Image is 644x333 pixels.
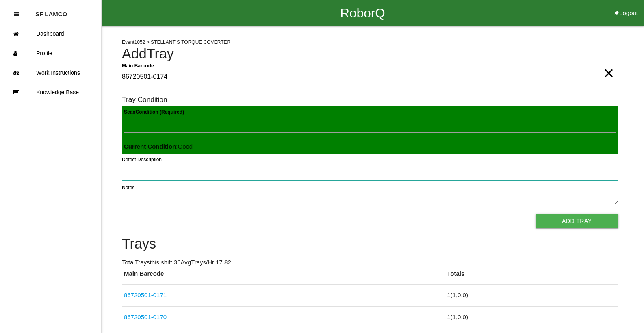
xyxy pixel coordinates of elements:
span: Event 1052 > STELLANTIS TORQUE COVERTER [122,39,230,45]
a: Profile [0,43,101,63]
button: Add Tray [536,214,618,228]
a: 86720501-0170 [124,314,167,320]
a: Knowledge Base [0,82,101,102]
label: Defect Description [122,156,162,163]
span: : Good [124,143,193,150]
input: Required [122,68,618,86]
b: Scan Condition (Required) [124,109,184,115]
span: Clear Input [603,57,614,73]
label: Notes [122,184,134,191]
a: 86720501-0171 [124,292,167,298]
h6: Tray Condition [122,96,618,104]
b: Current Condition [124,143,176,150]
p: SF LAMCO [35,4,67,17]
th: Totals [445,269,618,285]
p: Total Trays this shift: 36 Avg Trays /Hr: 17.82 [122,258,618,267]
b: Main Barcode [122,63,154,68]
td: 1 ( 1 , 0 , 0 ) [445,285,618,307]
h4: Add Tray [122,46,618,62]
td: 1 ( 1 , 0 , 0 ) [445,306,618,328]
a: Dashboard [0,24,101,43]
div: Close [14,4,19,24]
h4: Trays [122,236,618,252]
th: Main Barcode [122,269,445,285]
a: Work Instructions [0,63,101,82]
